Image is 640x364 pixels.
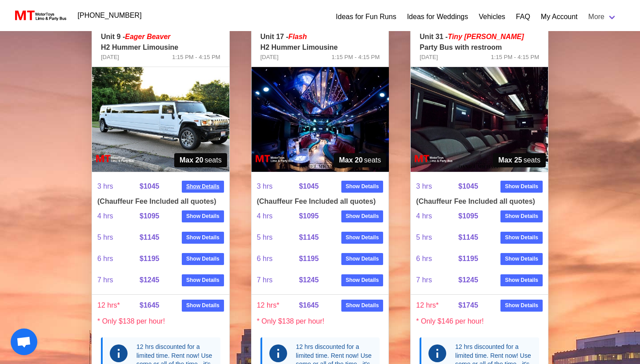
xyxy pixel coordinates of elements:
span: 3 hrs [257,176,299,197]
strong: $1045 [140,182,160,190]
strong: $1245 [140,276,160,284]
p: Unit 31 - [420,32,539,42]
span: 3 hrs [416,176,458,197]
strong: $1145 [140,233,160,241]
a: Ideas for Fun Runs [336,12,396,22]
span: seats [493,153,546,167]
strong: $1095 [299,212,319,220]
span: 4 hrs [416,206,458,227]
p: Unit 17 - [260,32,380,42]
strong: Show Details [346,255,379,263]
strong: $1195 [458,255,478,262]
strong: Show Details [186,255,220,263]
strong: $1145 [458,233,478,241]
p: Unit 9 - [101,32,220,42]
h4: (Chauffeur Fee Included all quotes) [416,197,543,206]
h4: (Chauffeur Fee Included all quotes) [257,197,384,206]
strong: Show Details [186,301,220,309]
a: Ideas for Weddings [407,12,468,22]
span: 6 hrs [97,248,140,269]
strong: $1045 [299,182,319,190]
strong: Max 25 [498,155,522,166]
span: 5 hrs [97,227,140,248]
a: FAQ [516,12,530,22]
img: 31%2002.jpg [411,67,548,172]
a: My Account [541,12,578,22]
strong: Show Details [346,233,379,241]
strong: Max 20 [339,155,363,166]
strong: Show Details [346,182,379,190]
span: 7 hrs [257,269,299,291]
span: 1:15 PM - 4:15 PM [332,53,380,62]
span: 4 hrs [257,206,299,227]
span: 4 hrs [97,206,140,227]
strong: Show Details [346,276,379,284]
strong: Show Details [186,233,220,241]
strong: $1195 [140,255,160,262]
a: More [583,8,622,26]
span: 5 hrs [257,227,299,248]
span: 7 hrs [416,269,458,291]
img: 09%2001.jpg [92,67,229,172]
strong: $1245 [299,276,319,284]
span: seats [334,153,387,167]
span: 12 hrs* [257,295,299,316]
strong: Show Details [346,301,379,309]
strong: $1045 [458,182,478,190]
span: 5 hrs [416,227,458,248]
strong: $1145 [299,233,319,241]
strong: $1195 [299,255,319,262]
img: MotorToys Logo [12,9,67,22]
h4: (Chauffeur Fee Included all quotes) [97,197,224,206]
span: Tiny [PERSON_NAME] [448,33,524,40]
p: Party Bus with restroom [420,42,539,53]
p: * Only $138 per hour! [252,316,389,327]
strong: Max 20 [180,155,203,166]
strong: $1745 [458,301,478,309]
strong: $1095 [140,212,160,220]
strong: Show Details [505,212,538,220]
strong: $1095 [458,212,478,220]
span: 6 hrs [416,248,458,269]
span: 3 hrs [97,176,140,197]
span: 6 hrs [257,248,299,269]
img: 17%2002.jpg [252,67,389,172]
a: Vehicles [479,12,505,22]
div: Open chat [11,328,37,355]
strong: Show Details [186,182,220,190]
strong: Show Details [505,233,538,241]
em: Eager Beaver [125,33,170,40]
strong: $1645 [140,301,160,309]
strong: Show Details [505,301,538,309]
span: [DATE] [101,53,119,62]
strong: $1245 [458,276,478,284]
span: 12 hrs* [416,295,458,316]
strong: Show Details [186,276,220,284]
span: 1:15 PM - 4:15 PM [491,53,539,62]
p: H2 Hummer Limousine [101,42,220,53]
span: 1:15 PM - 4:15 PM [172,53,220,62]
strong: Show Details [505,276,538,284]
p: H2 Hummer Limousine [260,42,380,53]
span: 7 hrs [97,269,140,291]
span: seats [174,153,227,167]
strong: Show Details [505,255,538,263]
strong: Show Details [505,182,538,190]
p: * Only $146 per hour! [411,316,548,327]
strong: Show Details [346,212,379,220]
em: Flash [288,33,307,40]
span: [DATE] [420,53,438,62]
span: 12 hrs* [97,295,140,316]
a: [PHONE_NUMBER] [72,7,147,24]
strong: $1645 [299,301,319,309]
p: * Only $138 per hour! [92,316,229,327]
span: [DATE] [260,53,279,62]
strong: Show Details [186,212,220,220]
